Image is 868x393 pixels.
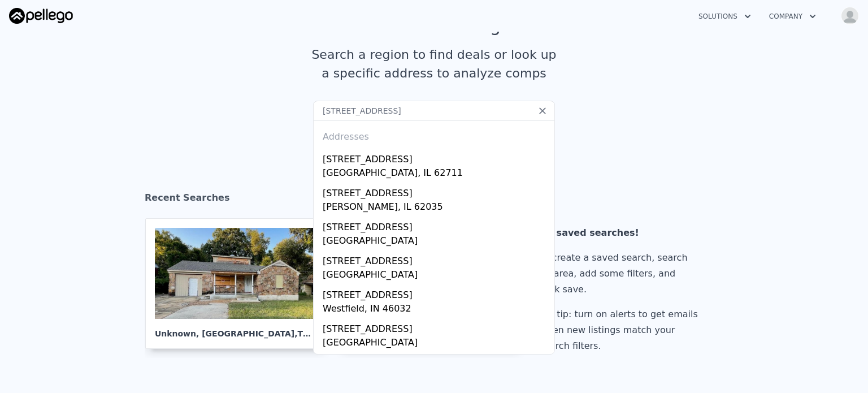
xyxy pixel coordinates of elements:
a: Unknown, [GEOGRAPHIC_DATA],TN 38109 [145,218,335,349]
div: [GEOGRAPHIC_DATA] [323,336,550,352]
div: Pro tip: turn on alerts to get emails when new listings match your search filters. [540,306,702,354]
div: [STREET_ADDRESS] [323,182,550,200]
input: Search an address or region... [313,101,555,121]
span: , TN 38109 [294,329,340,338]
div: [PERSON_NAME], IL 62035 [323,200,550,216]
div: [GEOGRAPHIC_DATA] [323,234,550,250]
div: [GEOGRAPHIC_DATA] [323,268,550,284]
div: [GEOGRAPHIC_DATA], IL 62711 [323,166,550,182]
div: [STREET_ADDRESS] [323,148,550,166]
div: [STREET_ADDRESS] [323,284,550,302]
div: Unknown , [GEOGRAPHIC_DATA] [155,319,316,339]
div: [STREET_ADDRESS] [323,250,550,268]
div: [STREET_ADDRESS] [323,318,550,336]
button: Company [760,6,825,27]
div: To create a saved search, search an area, add some filters, and click save. [540,250,702,297]
img: avatar [841,7,859,25]
button: Solutions [689,6,760,27]
div: Recent Searches [145,182,723,218]
div: [STREET_ADDRESS] [323,352,550,370]
div: No saved searches! [540,225,702,241]
div: [STREET_ADDRESS] [323,216,550,234]
div: Search a region to find deals or look up a specific address to analyze comps [307,45,561,83]
div: Westfield, IN 46032 [323,302,550,318]
div: Addresses [318,121,550,148]
img: Pellego [9,8,73,24]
